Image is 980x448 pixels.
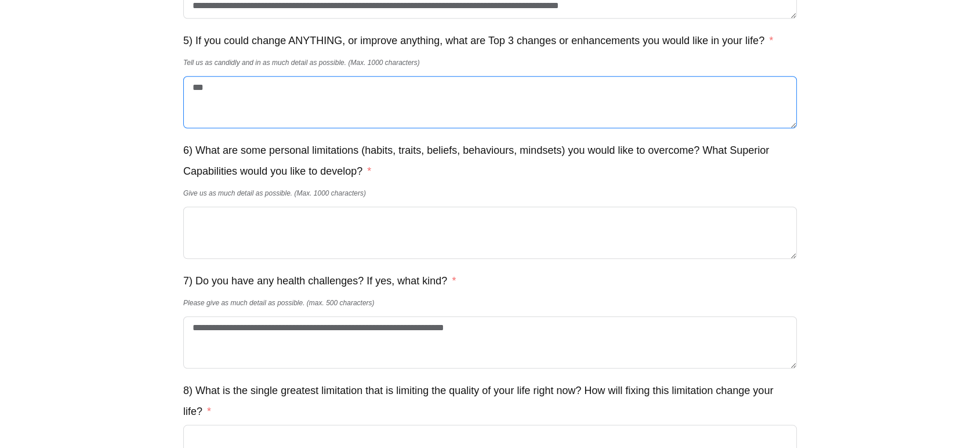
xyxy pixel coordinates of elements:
textarea: 7) Do you have any health challenges? If yes, what kind? [183,316,797,368]
textarea: 6) What are some personal limitations (habits, traits, beliefs, behaviours, mindsets) you would l... [183,207,797,259]
label: 8) What is the single greatest limitation that is limiting the quality of your life right now? Ho... [183,380,797,422]
div: Please give as much detail as possible. (max. 500 characters) [183,292,797,313]
div: Tell us as candidly and in as much detail as possible. (Max. 1000 characters) [183,52,797,73]
label: 7) Do you have any health challenges? If yes, what kind? [183,270,456,291]
label: 6) What are some personal limitations (habits, traits, beliefs, behaviours, mindsets) you would l... [183,140,797,182]
label: 5) If you could change ANYTHING, or improve anything, what are Top 3 changes or enhancements you ... [183,30,773,51]
textarea: 5) If you could change ANYTHING, or improve anything, what are Top 3 changes or enhancements you ... [183,76,797,128]
div: Give us as much detail as possible. (Max. 1000 characters) [183,183,797,204]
